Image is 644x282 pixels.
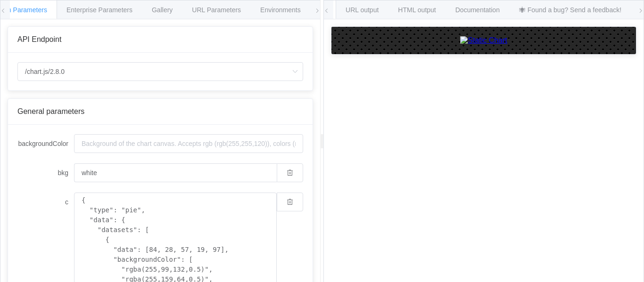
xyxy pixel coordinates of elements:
a: Static Chart [341,36,627,45]
span: Gallery [152,6,173,14]
span: URL output [346,6,379,14]
img: Static Chart [460,36,507,45]
label: c [17,193,74,211]
label: bkg [17,163,74,182]
span: HTML output [398,6,436,14]
span: 🕷 Found a bug? Send a feedback! [519,6,621,14]
label: backgroundColor [17,134,74,153]
span: Environments [260,6,301,14]
input: Background of the chart canvas. Accepts rgb (rgb(255,255,120)), colors (red), and url-encoded hex... [74,163,277,182]
input: Background of the chart canvas. Accepts rgb (rgb(255,255,120)), colors (red), and url-encoded hex... [74,134,303,153]
span: URL Parameters [192,6,241,14]
span: API Endpoint [17,35,61,43]
span: Documentation [455,6,500,14]
span: Enterprise Parameters [66,6,132,14]
span: General parameters [17,107,84,115]
input: Select [17,62,303,81]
